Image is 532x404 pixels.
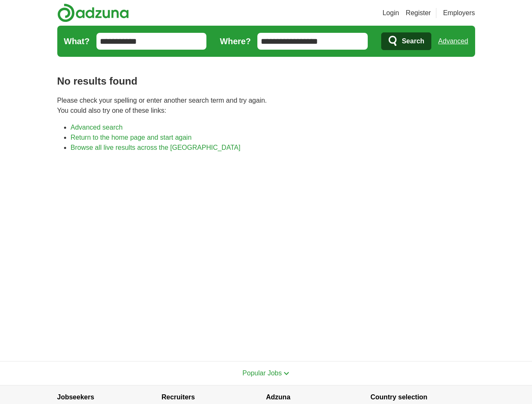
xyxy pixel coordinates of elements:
[64,35,90,48] label: What?
[57,74,475,89] h1: No results found
[71,124,123,131] a: Advanced search
[71,134,192,141] a: Return to the home page and start again
[71,144,241,151] a: Browse all live results across the [GEOGRAPHIC_DATA]
[381,32,431,50] button: Search
[220,35,251,48] label: Where?
[406,8,431,18] a: Register
[57,159,475,348] iframe: Ads by Google
[443,8,475,18] a: Employers
[283,372,289,375] img: toggle icon
[382,8,399,18] a: Login
[438,33,468,50] a: Advanced
[243,369,282,377] span: Popular Jobs
[402,33,424,50] span: Search
[57,3,129,22] img: Adzuna logo
[57,96,475,116] p: Please check your spelling or enter another search term and try again. You could also try one of ...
